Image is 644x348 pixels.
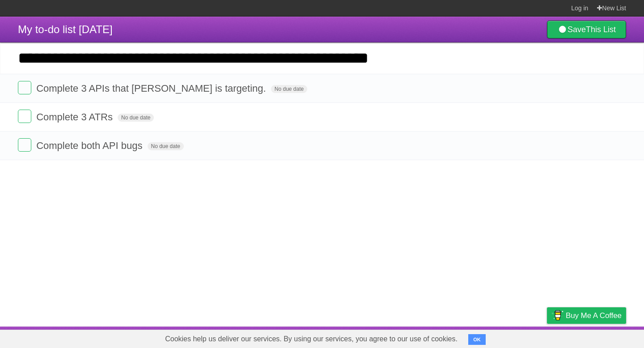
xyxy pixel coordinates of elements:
span: Buy me a coffee [566,308,622,323]
a: Privacy [535,329,559,346]
a: Terms [505,329,525,346]
span: No due date [271,85,307,93]
b: This List [586,25,616,34]
a: Developers [458,329,494,346]
button: OK [468,334,486,345]
span: No due date [118,114,154,122]
span: Complete 3 APIs that [PERSON_NAME] is targeting. [36,83,268,94]
span: Cookies help us deliver our services. By using our services, you agree to our use of cookies. [156,330,466,348]
a: SaveThis List [547,21,626,38]
span: No due date [148,142,184,150]
span: My to-do list [DATE] [18,23,113,35]
a: About [428,329,447,346]
a: Buy me a coffee [547,307,626,324]
img: Buy me a coffee [551,308,563,323]
label: Done [18,81,31,94]
a: Suggest a feature [570,329,626,346]
span: Complete both API bugs [36,140,144,151]
span: Complete 3 ATRs [36,111,115,123]
label: Done [18,110,31,123]
label: Done [18,138,31,152]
